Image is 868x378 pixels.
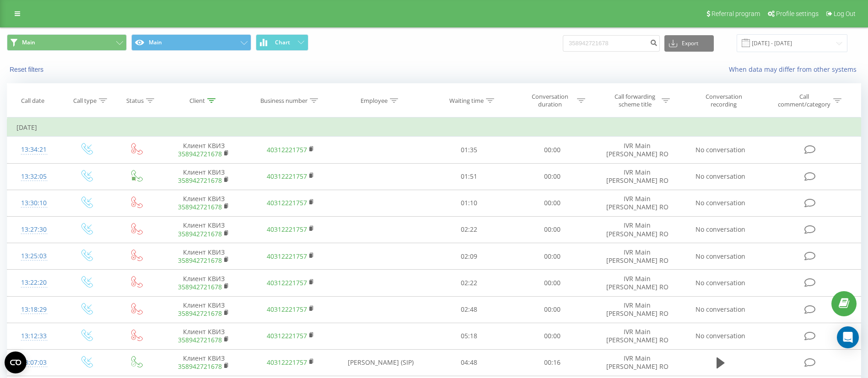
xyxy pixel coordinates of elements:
[161,163,247,190] td: Клиент КВИЗ
[7,118,861,137] td: [DATE]
[161,296,247,323] td: Клиент КВИЗ
[427,270,511,296] td: 02:22
[837,326,859,348] div: Open Intercom Messenger
[695,305,745,314] span: No conversation
[178,362,222,371] a: 358942721678
[695,252,745,261] span: No conversation
[178,309,222,318] a: 358942721678
[695,225,745,234] span: No conversation
[695,331,745,340] span: No conversation
[427,163,511,190] td: 01:51
[16,274,51,292] div: 13:22:20
[594,243,680,270] td: IVR Main [PERSON_NAME] RO
[427,216,511,243] td: 02:22
[511,270,594,296] td: 00:00
[16,168,51,186] div: 13:32:05
[511,190,594,216] td: 00:00
[267,305,307,314] a: 40312221757
[16,194,51,212] div: 13:30:10
[178,335,222,344] a: 358942721678
[7,34,127,51] button: Main
[267,145,307,154] a: 40312221757
[178,256,222,265] a: 358942721678
[594,323,680,349] td: IVR Main [PERSON_NAME] RO
[449,97,484,105] div: Waiting time
[16,141,51,159] div: 13:34:21
[526,93,575,108] div: Conversation duration
[267,252,307,261] a: 40312221757
[260,97,307,105] div: Business number
[695,145,745,154] span: No conversation
[664,35,714,52] button: Export
[712,10,760,17] span: Referral program
[161,270,247,296] td: Клиент КВИЗ
[178,202,222,211] a: 358942721678
[594,137,680,163] td: IVR Main [PERSON_NAME] RO
[594,296,680,323] td: IVR Main [PERSON_NAME] RO
[511,243,594,270] td: 00:00
[5,351,27,373] button: Open CMP widget
[695,172,745,181] span: No conversation
[7,65,48,74] button: Reset filters
[511,216,594,243] td: 00:00
[161,216,247,243] td: Клиент КВИЗ
[777,93,831,108] div: Call comment/category
[729,65,861,74] a: When data may differ from other systems
[511,137,594,163] td: 00:00
[161,137,247,163] td: Клиент КВИЗ
[131,34,251,51] button: Main
[178,229,222,238] a: 358942721678
[563,35,660,52] input: Search by number
[161,349,247,376] td: Клиент КВИЗ
[161,323,247,349] td: Клиент КВИЗ
[16,301,51,319] div: 13:18:29
[427,243,511,270] td: 02:09
[594,190,680,216] td: IVR Main [PERSON_NAME] RO
[21,97,44,105] div: Call date
[16,221,51,239] div: 13:27:30
[695,278,745,287] span: No conversation
[275,39,290,46] span: Chart
[267,172,307,181] a: 40312221757
[694,93,754,108] div: Conversation recording
[834,10,856,17] span: Log Out
[427,349,511,376] td: 04:48
[16,327,51,345] div: 13:12:33
[267,225,307,234] a: 40312221757
[511,349,594,376] td: 00:16
[361,97,388,105] div: Employee
[334,349,427,376] td: [PERSON_NAME] (SIP)
[511,296,594,323] td: 00:00
[427,323,511,349] td: 05:18
[776,10,819,17] span: Profile settings
[16,354,51,372] div: 13:07:03
[594,163,680,190] td: IVR Main [PERSON_NAME] RO
[695,198,745,207] span: No conversation
[511,163,594,190] td: 00:00
[161,243,247,270] td: Клиент КВИЗ
[73,97,97,105] div: Call type
[178,149,222,158] a: 358942721678
[189,97,205,105] div: Client
[267,278,307,287] a: 40312221757
[427,190,511,216] td: 01:10
[161,190,247,216] td: Клиент КВИЗ
[594,270,680,296] td: IVR Main [PERSON_NAME] RO
[427,296,511,323] td: 02:48
[610,93,659,108] div: Call forwarding scheme title
[126,97,144,105] div: Status
[256,34,308,51] button: Chart
[178,176,222,185] a: 358942721678
[267,358,307,367] a: 40312221757
[594,216,680,243] td: IVR Main [PERSON_NAME] RO
[22,39,35,46] span: Main
[267,331,307,340] a: 40312221757
[427,137,511,163] td: 01:35
[16,247,51,265] div: 13:25:03
[511,323,594,349] td: 00:00
[178,282,222,291] a: 358942721678
[594,349,680,376] td: IVR Main [PERSON_NAME] RO
[267,198,307,207] a: 40312221757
